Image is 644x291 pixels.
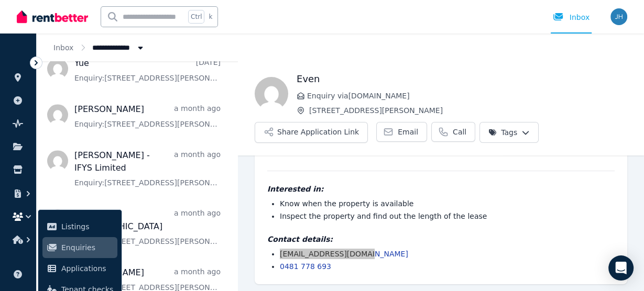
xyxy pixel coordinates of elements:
[42,216,117,237] a: Listings
[309,105,627,116] span: [STREET_ADDRESS][PERSON_NAME]
[209,13,212,21] span: k
[37,33,162,61] nav: Breadcrumb
[307,91,627,101] span: Enquiry via [DOMAIN_NAME]
[74,103,221,129] a: [PERSON_NAME]a month agoEnquiry:[STREET_ADDRESS][PERSON_NAME].
[61,220,113,233] span: Listings
[42,258,117,279] a: Applications
[74,208,221,247] a: Sherlleasa [GEOGRAPHIC_DATA]a month agoEnquiry:[STREET_ADDRESS][PERSON_NAME].
[267,234,615,244] h4: Contact details:
[297,72,627,86] h1: Even
[610,8,627,25] img: Serenity Stays Management Pty Ltd
[280,211,615,221] li: Inspect the property and find out the length of the lease
[398,127,418,137] span: Email
[74,149,221,188] a: [PERSON_NAME] - IFYS Limiteda month agoEnquiry:[STREET_ADDRESS][PERSON_NAME].
[255,77,288,110] img: Even
[376,122,427,142] a: Email
[479,122,539,143] button: Tags
[61,241,113,254] span: Enquiries
[53,43,73,52] a: Inbox
[280,198,615,209] li: Know when the property is available
[553,12,590,23] div: Inbox
[188,10,204,24] span: Ctrl
[74,57,221,83] a: Yue[DATE]Enquiry:[STREET_ADDRESS][PERSON_NAME].
[280,262,331,271] a: 0481 778 693
[17,9,88,25] img: RentBetter
[488,127,517,138] span: Tags
[431,122,475,142] a: Call
[42,237,117,258] a: Enquiries
[453,127,466,137] span: Call
[267,184,615,194] h4: Interested in:
[255,122,368,143] button: Share Application Link
[61,262,113,275] span: Applications
[280,250,408,258] a: [EMAIL_ADDRESS][DOMAIN_NAME]
[608,255,634,281] div: Open Intercom Messenger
